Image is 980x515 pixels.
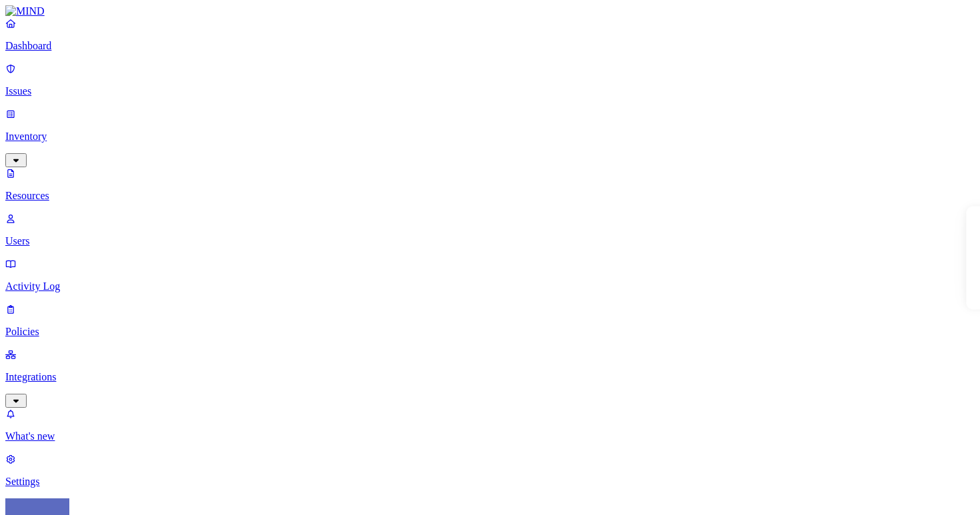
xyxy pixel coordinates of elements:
img: MIND [5,5,45,17]
p: Dashboard [5,40,975,52]
p: Resources [5,190,975,202]
p: Inventory [5,131,975,143]
p: Issues [5,85,975,97]
p: Policies [5,326,975,338]
p: Integrations [5,371,975,383]
p: Settings [5,476,975,488]
p: Activity Log [5,280,975,292]
p: Users [5,235,975,247]
p: What's new [5,430,975,442]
